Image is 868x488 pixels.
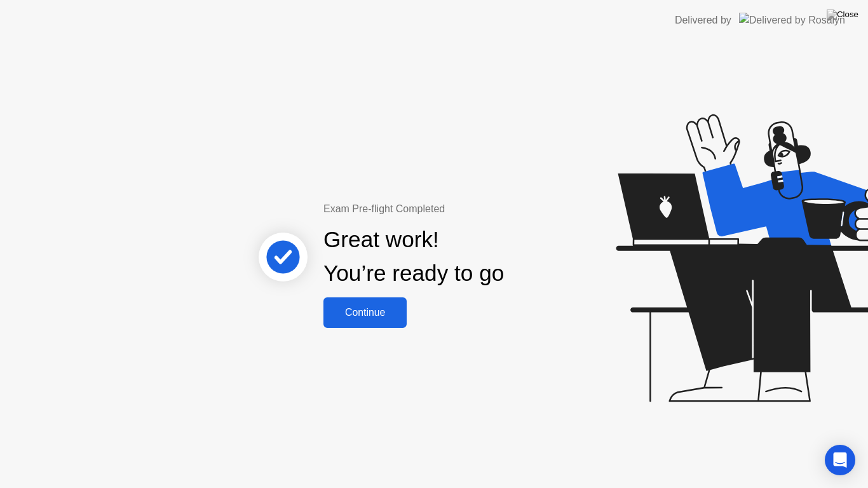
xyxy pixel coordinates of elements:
[739,13,845,27] img: Delivered by Rosalyn
[323,201,586,217] div: Exam Pre-flight Completed
[825,445,855,475] div: Open Intercom Messenger
[675,13,731,28] div: Delivered by
[323,297,407,328] button: Continue
[827,10,858,20] img: Close
[327,307,403,318] div: Continue
[323,223,504,290] div: Great work! You’re ready to go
